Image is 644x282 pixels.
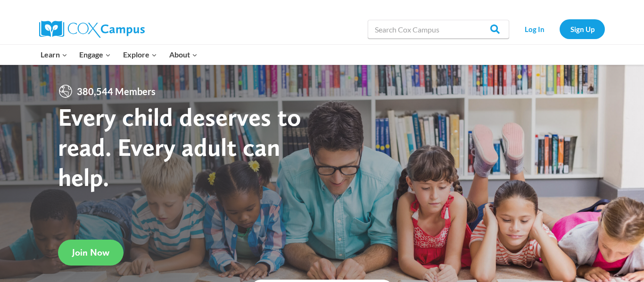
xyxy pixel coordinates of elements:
a: Sign Up [560,19,605,39]
img: Cox Campus [39,21,145,38]
input: Search Cox Campus [368,20,509,39]
span: 380,544 Members [73,84,159,99]
span: Engage [79,48,111,61]
span: About [169,48,198,61]
strong: Every child deserves to read. Every adult can help. [58,102,301,192]
a: Join Now [58,240,124,266]
a: Log In [514,19,555,39]
nav: Secondary Navigation [514,19,605,39]
span: Learn [41,48,67,61]
nav: Primary Navigation [34,45,203,64]
span: Explore [123,48,157,61]
span: Join Now [72,247,109,258]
